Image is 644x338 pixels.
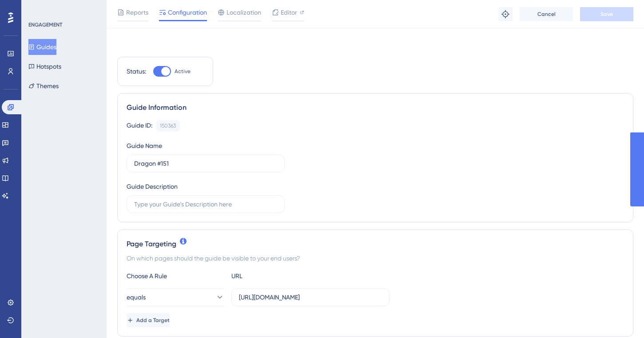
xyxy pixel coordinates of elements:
div: Choose A Rule [127,271,224,281]
button: Cancel [520,7,573,21]
span: Localization [227,7,261,18]
button: Guides [28,39,56,55]
span: Editor [281,7,297,18]
div: Page Targeting [127,239,624,249]
div: 150363 [160,122,176,129]
div: URL [231,271,329,281]
div: Guide Description [127,181,178,192]
button: equals [127,288,224,306]
input: Type your Guide’s Description here [134,199,277,209]
input: Type your Guide’s Name here [134,159,277,168]
iframe: UserGuiding AI Assistant Launcher [607,303,633,330]
span: Add a Target [136,317,170,324]
span: Configuration [168,7,207,18]
div: Guide ID: [127,120,152,132]
input: yourwebsite.com/path [239,292,382,302]
button: Add a Target [127,313,170,327]
span: Reports [126,7,148,18]
span: Save [600,11,613,18]
button: Save [580,7,633,21]
div: Guide Information [127,102,624,113]
div: On which pages should the guide be visible to your end users? [127,253,624,264]
button: Themes [28,78,59,94]
span: equals [127,292,146,303]
span: Active [175,68,191,75]
div: Status: [127,66,146,77]
div: ENGAGEMENT [28,21,62,28]
button: Hotspots [28,58,61,74]
div: Guide Name [127,140,162,151]
span: Cancel [537,11,556,18]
